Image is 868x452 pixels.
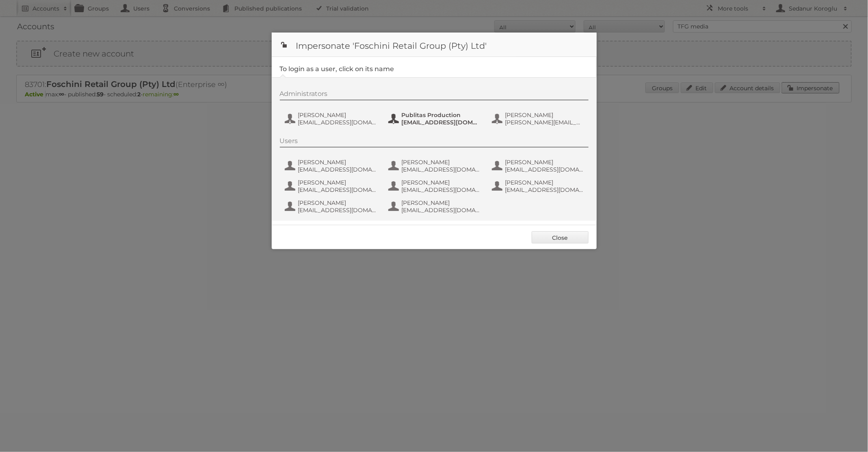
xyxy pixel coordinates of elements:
button: [PERSON_NAME] [EMAIL_ADDRESS][DOMAIN_NAME] [284,111,379,127]
button: Publitas Production [EMAIL_ADDRESS][DOMAIN_NAME] [387,111,483,127]
button: [PERSON_NAME] [EMAIL_ADDRESS][DOMAIN_NAME] [387,158,483,174]
span: [EMAIL_ADDRESS][DOMAIN_NAME] [402,166,481,173]
span: [EMAIL_ADDRESS][DOMAIN_NAME] [505,186,584,193]
button: [PERSON_NAME] [EMAIL_ADDRESS][DOMAIN_NAME] [284,178,379,194]
span: [EMAIL_ADDRESS][DOMAIN_NAME] [505,166,584,173]
legend: To login as a user, click on its name [280,65,394,73]
span: [PERSON_NAME] [505,159,584,166]
span: [PERSON_NAME] [402,199,481,206]
span: [PERSON_NAME] [402,179,481,186]
span: [EMAIL_ADDRESS][DOMAIN_NAME] [298,166,377,173]
span: [PERSON_NAME] [298,111,377,119]
span: [EMAIL_ADDRESS][DOMAIN_NAME] [298,119,377,126]
span: [PERSON_NAME][EMAIL_ADDRESS][DOMAIN_NAME] [505,119,584,126]
span: [PERSON_NAME] [298,179,377,186]
span: [PERSON_NAME] [505,111,584,119]
div: Users [280,137,589,148]
div: Administrators [280,90,589,100]
h1: Impersonate 'Foschini Retail Group (Pty) Ltd' [272,33,597,57]
button: [PERSON_NAME] [EMAIL_ADDRESS][DOMAIN_NAME] [387,198,483,215]
span: [EMAIL_ADDRESS][DOMAIN_NAME] [402,119,481,126]
button: [PERSON_NAME] [EMAIL_ADDRESS][DOMAIN_NAME] [491,158,587,174]
span: Publitas Production [402,111,481,119]
span: [PERSON_NAME] [298,159,377,166]
a: Close [532,231,589,243]
button: [PERSON_NAME] [EMAIL_ADDRESS][DOMAIN_NAME] [284,198,379,215]
button: [PERSON_NAME] [EMAIL_ADDRESS][DOMAIN_NAME] [491,178,587,194]
button: [PERSON_NAME] [EMAIL_ADDRESS][DOMAIN_NAME] [387,178,483,194]
span: [PERSON_NAME] [505,179,584,186]
span: [PERSON_NAME] [298,199,377,206]
span: [EMAIL_ADDRESS][DOMAIN_NAME] [298,186,377,193]
span: [EMAIL_ADDRESS][DOMAIN_NAME] [402,186,481,193]
button: [PERSON_NAME] [PERSON_NAME][EMAIL_ADDRESS][DOMAIN_NAME] [491,111,587,127]
span: [PERSON_NAME] [402,159,481,166]
button: [PERSON_NAME] [EMAIL_ADDRESS][DOMAIN_NAME] [284,158,379,174]
span: [EMAIL_ADDRESS][DOMAIN_NAME] [298,206,377,214]
span: [EMAIL_ADDRESS][DOMAIN_NAME] [402,206,481,214]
